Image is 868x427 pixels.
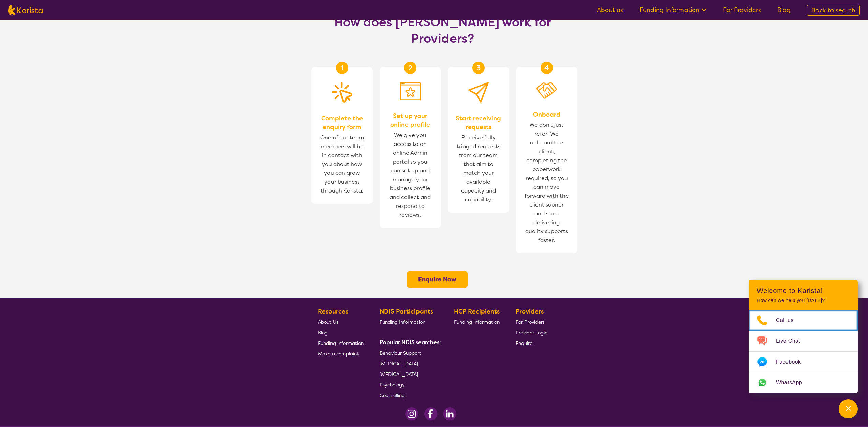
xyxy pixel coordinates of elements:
a: Enquire Now [418,275,456,284]
a: Funding Information [454,317,500,327]
div: 3 [472,62,485,74]
b: Providers [516,307,544,316]
a: Funding Information [639,6,707,14]
div: Channel Menu [749,280,858,393]
a: For Providers [516,317,547,327]
span: Make a complaint [318,351,359,357]
p: How can we help you [DATE]? [757,298,850,303]
b: Resources [318,307,348,316]
img: Onboard [536,82,557,99]
a: [MEDICAL_DATA] [380,358,438,369]
a: For Providers [723,6,761,14]
img: Complete the enquiry form [332,82,352,103]
img: Set up your online profile [400,82,421,100]
span: Call us [776,315,802,325]
a: Enquire [516,338,547,348]
span: We don't just refer! We onboard the client, completing the paperwork required, so you can move fo... [523,119,571,246]
span: [MEDICAL_DATA] [380,361,418,367]
a: Back to search [807,5,860,16]
b: HCP Recipients [454,307,500,316]
img: Provider Start receiving requests [468,82,489,103]
div: 4 [541,62,553,74]
a: Blog [318,327,364,338]
a: Blog [777,6,791,14]
span: Set up your online profile [386,111,434,129]
span: Counselling [380,392,405,398]
a: Funding Information [380,317,438,327]
span: Funding Information [318,340,364,346]
span: Receive fully triaged requests from our team that aim to match your available capacity and capabi... [455,132,502,206]
button: Channel Menu [839,399,858,418]
b: Popular NDIS searches: [380,339,441,346]
span: Complete the enquiry form [318,114,366,132]
span: About Us [318,319,338,325]
a: About us [597,6,623,14]
button: Enquire Now [407,271,468,288]
a: Provider Login [516,327,547,338]
span: Facebook [776,357,809,367]
span: WhatsApp [776,378,810,388]
a: Behaviour Support [380,348,438,358]
span: Live Chat [776,336,808,346]
h1: How does [PERSON_NAME] work for Providers? [328,14,557,47]
img: LinkedIn [443,407,456,421]
span: For Providers [516,319,545,325]
span: Back to search [811,6,855,14]
span: Enquire [516,340,532,346]
span: Funding Information [454,319,500,325]
a: About Us [318,317,364,327]
a: Counselling [380,390,438,400]
div: 2 [404,62,416,74]
h2: Welcome to Karista! [757,287,850,295]
span: Start receiving requests [455,114,502,132]
ul: Choose channel [749,310,858,393]
a: Make a complaint [318,348,364,359]
span: Provider Login [516,330,547,336]
span: Blog [318,330,328,336]
b: NDIS Participants [380,307,433,316]
div: 1 [336,62,348,74]
span: We give you access to an online Admin portal so you can set up and manage your business profile a... [386,129,434,221]
span: One of our team members will be in contact with you about how you can grow your business through ... [318,132,366,197]
img: Karista logo [8,5,43,15]
a: Web link opens in a new tab. [749,372,858,393]
img: Facebook [424,407,438,421]
span: Onboard [533,110,560,119]
a: Psychology [380,379,438,390]
a: Funding Information [318,338,364,348]
span: Funding Information [380,319,425,325]
span: Behaviour Support [380,350,421,356]
span: [MEDICAL_DATA] [380,371,418,377]
a: [MEDICAL_DATA] [380,369,438,379]
span: Psychology [380,382,405,388]
img: Instagram [405,407,418,421]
